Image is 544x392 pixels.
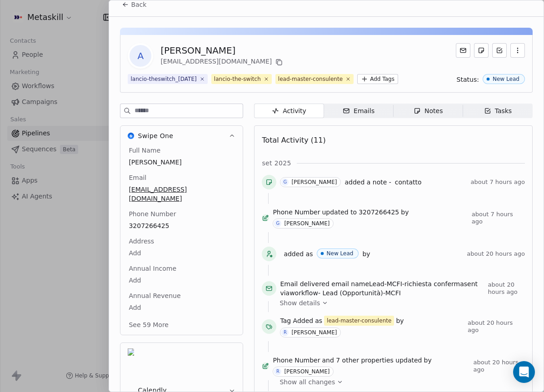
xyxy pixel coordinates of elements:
[484,106,512,116] div: Tasks
[284,179,287,186] div: G
[396,316,404,325] span: by
[123,317,174,333] button: See 59 More
[424,356,432,365] span: by
[273,208,320,217] span: Phone Number
[513,361,535,383] div: Open Intercom Messenger
[130,75,196,83] div: lancio-theswitch_[DATE]
[471,179,525,186] span: about 7 hours ago
[291,329,337,336] div: [PERSON_NAME]
[315,316,322,325] span: as
[473,359,525,373] span: about 20 hours ago
[284,368,329,375] div: [PERSON_NAME]
[127,264,178,273] span: Annual Income
[127,291,182,300] span: Annual Revenue
[284,249,313,258] span: added as
[280,279,484,298] span: email name sent via workflow -
[362,249,370,258] span: by
[129,158,235,167] span: [PERSON_NAME]
[130,45,151,67] span: A
[120,146,243,335] div: Swipe OneSwipe One
[284,329,287,336] div: R
[127,146,162,155] span: Full Name
[467,250,525,258] span: about 20 hours ago
[457,75,479,84] span: Status:
[262,136,325,144] span: Total Activity (11)
[395,179,422,186] span: contatto
[291,179,337,185] div: [PERSON_NAME]
[276,368,279,375] div: R
[120,126,243,146] button: Swipe OneSwipe One
[127,209,178,218] span: Phone Number
[138,131,173,140] span: Swipe One
[129,185,235,203] span: [EMAIL_ADDRESS][DOMAIN_NAME]
[401,208,409,217] span: by
[129,303,235,312] span: Add
[262,159,291,168] span: set 2025
[322,356,422,365] span: and 7 other properties updated
[129,221,235,230] span: 3207266425
[129,248,235,258] span: Add
[279,298,519,308] a: Show details
[493,76,519,82] div: New Lead
[468,319,525,334] span: about 20 hours ago
[273,356,320,365] span: Phone Number
[214,75,261,83] div: lancio-the-switch
[472,211,525,225] span: about 7 hours ago
[414,106,443,116] div: Notes
[488,281,525,296] span: about 20 hours ago
[160,57,284,68] div: [EMAIL_ADDRESS][DOMAIN_NAME]
[369,280,464,288] span: Lead-MCFI-richiesta conferma
[127,173,148,182] span: Email
[327,317,391,325] div: lead-master-consulente
[322,208,357,217] span: updated to
[279,298,320,308] span: Show details
[129,276,235,285] span: Add
[128,133,134,139] img: Swipe One
[279,377,519,387] a: Show all changes
[278,75,343,83] div: lead-master-consulente
[357,74,398,84] button: Add Tags
[327,250,354,257] div: New Lead
[280,316,313,325] span: Tag Added
[276,220,280,227] div: G
[344,178,391,187] span: added a note -
[322,289,400,297] span: Lead (Opportunità)-MCFI
[160,44,284,57] div: [PERSON_NAME]
[280,280,329,288] span: Email delivered
[359,208,399,217] span: 3207266425
[395,177,422,188] a: contatto
[343,106,374,116] div: Emails
[284,220,329,227] div: [PERSON_NAME]
[127,237,156,246] span: Address
[279,377,335,387] span: Show all changes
